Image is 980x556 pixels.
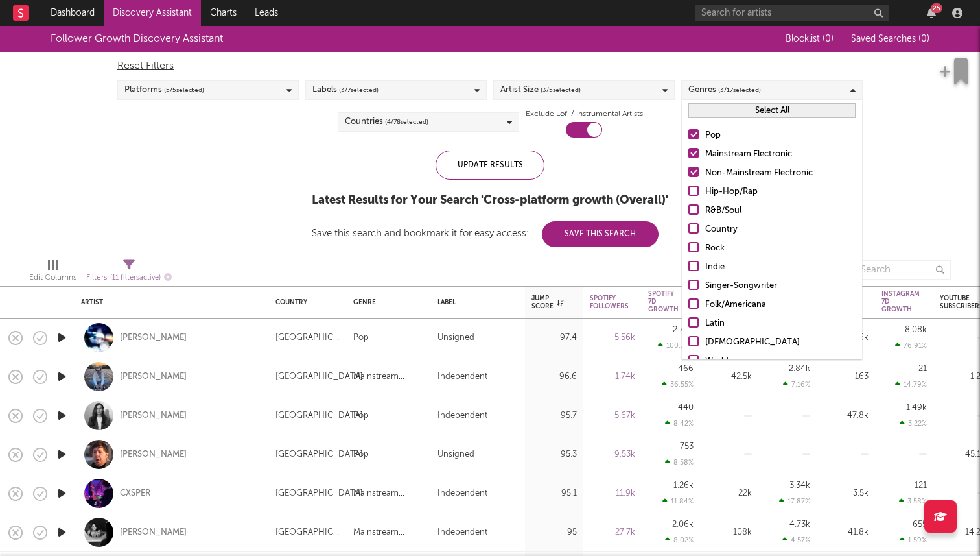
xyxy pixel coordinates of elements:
[339,82,379,98] span: ( 3 / 7 selected)
[823,486,869,502] div: 3.5k
[437,525,487,540] div: Independent
[662,380,694,389] div: 36.55 %
[120,449,187,461] a: [PERSON_NAME]
[931,3,942,13] div: 25
[705,203,856,219] div: R&B/Soul
[275,408,363,424] div: [GEOGRAPHIC_DATA]
[353,369,425,385] div: Mainstream Electronic
[678,404,694,412] div: 440
[437,447,474,463] div: Unsigned
[531,486,577,502] div: 95.1
[120,527,187,538] a: [PERSON_NAME]
[353,298,418,306] div: Genre
[117,58,863,74] div: Reset Filters
[705,147,856,162] div: Mainstream Electronic
[705,260,856,275] div: Indie
[526,106,643,122] label: Exclude Lofi / Instrumental Artists
[531,408,577,424] div: 95.7
[437,330,474,346] div: Unsigned
[312,82,379,98] div: Labels
[437,486,487,502] div: Independent
[437,408,487,424] div: Independent
[786,34,834,43] span: Blocklist
[120,371,187,383] a: [PERSON_NAME]
[695,5,889,21] input: Search for artists
[688,103,856,118] button: Select All
[312,228,659,238] div: Save this search and bookmark it for easy access:
[51,31,223,47] div: Follower Growth Discovery Assistant
[678,365,694,373] div: 466
[895,341,927,350] div: 76.91 %
[918,34,929,43] span: ( 0 )
[124,82,204,98] div: Platforms
[672,520,694,529] div: 2.06k
[541,82,581,98] span: ( 3 / 5 selected)
[900,536,927,544] div: 1.59 %
[86,270,172,286] div: Filters
[913,520,927,529] div: 655
[851,34,929,43] span: Saved Searches
[29,254,76,291] div: Edit Columns
[500,82,581,98] div: Artist Size
[705,316,856,332] div: Latin
[120,332,187,344] a: [PERSON_NAME]
[110,274,161,282] span: ( 11 filters active)
[705,222,856,237] div: Country
[789,365,810,373] div: 2.84k
[673,481,694,490] div: 1.26k
[915,481,927,490] div: 121
[789,481,810,490] div: 3.34k
[275,525,340,540] div: [GEOGRAPHIC_DATA]
[705,297,856,313] div: Folk/Americana
[782,536,810,544] div: 4.57 %
[705,165,856,181] div: Non-Mainstream Electronic
[436,151,544,180] div: Update Results
[385,114,428,130] span: ( 4 / 78 selected)
[779,497,810,505] div: 17.87 %
[847,34,929,44] button: Saved Searches (0)
[353,525,425,540] div: Mainstream Electronic
[542,221,659,247] button: Save This Search
[789,520,810,529] div: 4.73k
[590,295,629,310] div: Spotify Followers
[437,298,512,306] div: Label
[900,419,927,428] div: 3.22 %
[353,408,369,424] div: Pop
[531,295,564,310] div: Jump Score
[823,369,869,385] div: 163
[312,193,668,208] div: Latest Results for Your Search ' Cross-platform growth (Overall) '
[783,380,810,389] div: 7.16 %
[275,330,340,346] div: [GEOGRAPHIC_DATA]
[854,260,951,280] input: Search...
[275,298,334,306] div: Country
[648,290,679,313] div: Spotify 7D Growth
[906,404,927,412] div: 1.49k
[353,330,369,346] div: Pop
[918,365,927,373] div: 21
[120,410,187,422] a: [PERSON_NAME]
[895,380,927,389] div: 14.79 %
[705,354,856,369] div: World
[680,442,694,451] div: 753
[823,525,869,540] div: 41.8k
[705,241,856,256] div: Rock
[658,341,694,350] div: 100.32 %
[437,369,487,385] div: Independent
[822,34,834,43] span: ( 0 )
[927,8,936,18] button: 25
[899,497,927,505] div: 3.58 %
[673,326,694,334] div: 2.79k
[590,369,635,385] div: 1.74k
[531,330,577,346] div: 97.4
[120,488,150,500] a: CXSPER
[705,335,856,350] div: [DEMOGRAPHIC_DATA]
[705,278,856,294] div: Singer-Songwriter
[705,184,856,200] div: Hip-Hop/Rap
[345,114,428,130] div: Countries
[718,82,761,98] span: ( 3 / 17 selected)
